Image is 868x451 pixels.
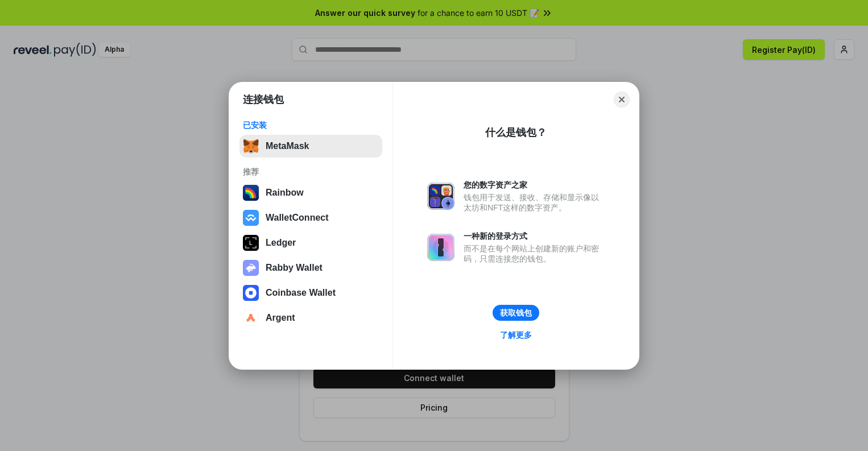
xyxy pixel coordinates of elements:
button: Close [614,92,630,107]
div: 推荐 [243,167,379,177]
div: Rabby Wallet [266,263,323,273]
img: svg+xml,%3Csvg%20width%3D%2228%22%20height%3D%2228%22%20viewBox%3D%220%200%2028%2028%22%20fill%3D... [243,210,259,226]
div: 钱包用于发送、接收、存储和显示像以太坊和NFT这样的数字资产。 [464,192,605,213]
img: svg+xml,%3Csvg%20xmlns%3D%22http%3A%2F%2Fwww.w3.org%2F2000%2Fsvg%22%20fill%3D%22none%22%20viewBox... [427,234,454,261]
div: 而不是在每个网站上创建新的账户和密码，只需连接您的钱包。 [464,243,605,264]
div: 已安装 [243,120,379,130]
button: Ledger [239,231,382,254]
img: svg+xml,%3Csvg%20width%3D%2228%22%20height%3D%2228%22%20viewBox%3D%220%200%2028%2028%22%20fill%3D... [243,285,259,301]
button: Argent [239,307,382,329]
h1: 连接钱包 [243,93,284,106]
div: MetaMask [266,141,309,151]
img: svg+xml,%3Csvg%20width%3D%22120%22%20height%3D%22120%22%20viewBox%3D%220%200%20120%20120%22%20fil... [243,185,259,201]
img: svg+xml,%3Csvg%20xmlns%3D%22http%3A%2F%2Fwww.w3.org%2F2000%2Fsvg%22%20fill%3D%22none%22%20viewBox... [427,183,454,210]
button: Rainbow [239,181,382,204]
div: Coinbase Wallet [266,288,336,298]
div: 获取钱包 [500,308,532,318]
button: Coinbase Wallet [239,282,382,304]
a: 了解更多 [493,328,539,342]
img: svg+xml,%3Csvg%20xmlns%3D%22http%3A%2F%2Fwww.w3.org%2F2000%2Fsvg%22%20width%3D%2228%22%20height%3... [243,235,259,251]
button: 获取钱包 [493,305,539,321]
div: 一种新的登录方式 [464,231,605,241]
button: WalletConnect [239,206,382,229]
button: Rabby Wallet [239,256,382,279]
div: 您的数字资产之家 [464,180,605,190]
button: MetaMask [239,135,382,158]
div: WalletConnect [266,213,329,223]
div: Ledger [266,238,296,248]
div: Rainbow [266,188,304,198]
img: svg+xml,%3Csvg%20width%3D%2228%22%20height%3D%2228%22%20viewBox%3D%220%200%2028%2028%22%20fill%3D... [243,310,259,326]
div: 什么是钱包？ [485,126,547,139]
img: svg+xml,%3Csvg%20xmlns%3D%22http%3A%2F%2Fwww.w3.org%2F2000%2Fsvg%22%20fill%3D%22none%22%20viewBox... [243,260,259,276]
img: svg+xml,%3Csvg%20fill%3D%22none%22%20height%3D%2233%22%20viewBox%3D%220%200%2035%2033%22%20width%... [243,138,259,154]
div: 了解更多 [500,330,532,340]
div: Argent [266,313,295,323]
